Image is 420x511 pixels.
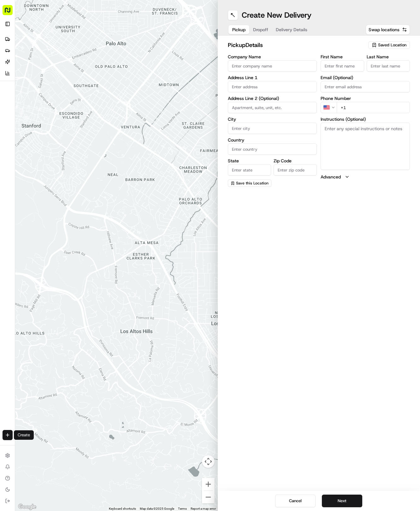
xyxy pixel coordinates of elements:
[368,41,410,49] button: Saved Location
[321,75,410,80] label: Email (Optional)
[6,6,19,19] img: Nash
[4,121,51,133] a: 📗Knowledge Base
[228,179,271,187] button: Save this Location
[369,26,399,33] span: Swap locations
[178,507,187,510] a: Terms (opens in new tab)
[321,174,341,180] label: Advanced
[321,81,410,92] input: Enter email address
[366,25,410,35] button: Swap locations
[236,181,269,186] span: Save this Location
[276,26,307,33] span: Delivery Details
[6,60,18,72] img: 1736555255976-a54dd68f-1ca7-489b-9aae-adbdc363a1c4
[202,491,215,503] button: Zoom out
[367,55,410,59] label: Last Name
[228,117,317,121] label: City
[13,124,48,130] span: Knowledge Base
[367,60,410,72] input: Enter last name
[321,60,364,72] input: Enter first name
[14,430,34,440] div: Create
[322,495,362,507] button: Next
[228,96,317,101] label: Address Line 2 (Optional)
[17,503,38,511] a: Open this area in Google Maps (opens a new window)
[202,478,215,491] button: Zoom in
[28,60,104,67] div: Start new chat
[275,495,316,507] button: Cancel
[228,159,271,163] label: State
[337,102,410,113] input: Enter phone number
[191,507,216,510] a: Report a map error
[16,41,104,47] input: Clear
[228,164,271,176] input: Enter state
[107,62,115,70] button: Start new chat
[109,507,136,511] button: Keyboard shortcuts
[17,503,38,511] img: Google
[28,67,87,72] div: We're available if you need us!
[63,139,76,144] span: Pylon
[228,138,317,142] label: Country
[53,125,58,130] div: 💻
[274,159,317,163] label: Zip Code
[87,98,89,103] span: •
[228,60,317,72] input: Enter company name
[321,55,364,59] label: First Name
[274,164,317,176] input: Enter zip code
[321,96,410,101] label: Phone Number
[98,81,115,88] button: See all
[20,98,86,103] span: [PERSON_NAME] (Assistant Store Manager)
[91,98,104,103] span: [DATE]
[321,174,410,180] button: Advanced
[6,125,11,130] div: 📗
[253,26,268,33] span: Dropoff
[6,25,115,35] p: Welcome 👋
[321,117,410,121] label: Instructions (Optional)
[378,42,406,48] span: Saved Location
[60,124,101,130] span: API Documentation
[6,92,16,102] img: Hayden (Assistant Store Manager)
[228,75,317,80] label: Address Line 1
[228,41,365,49] h2: pickup Details
[51,121,104,133] a: 💻API Documentation
[13,60,25,72] img: 9188753566659_6852d8bf1fb38e338040_72.png
[228,143,317,155] input: Enter country
[202,455,215,468] button: Map camera controls
[228,102,317,113] input: Apartment, suite, unit, etc.
[228,81,317,92] input: Enter address
[242,10,311,20] h1: Create New Delivery
[44,139,76,144] a: Powered byPylon
[232,26,245,33] span: Pickup
[140,507,174,510] span: Map data ©2025 Google
[6,82,42,87] div: Past conversations
[228,55,317,59] label: Company Name
[228,123,317,134] input: Enter city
